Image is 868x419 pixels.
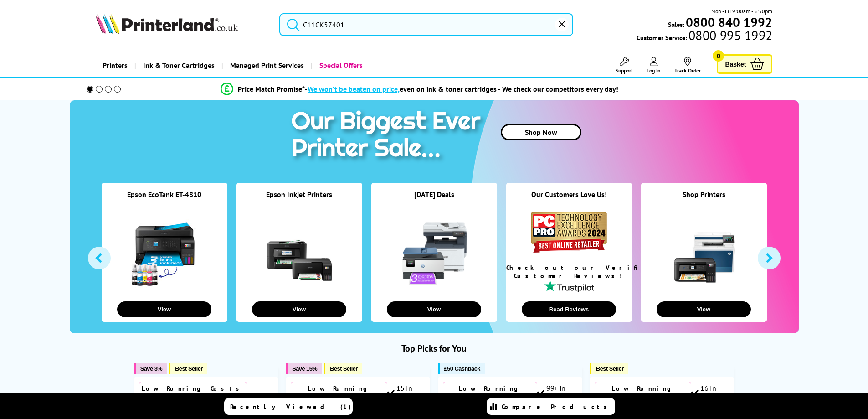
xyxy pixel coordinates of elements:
[487,398,615,415] a: Compare Products
[522,301,616,317] button: Read Reviews
[127,190,201,199] a: Epson EcoTank ET-4810
[175,365,203,372] span: Best Seller
[647,57,661,74] a: Log In
[506,190,632,210] div: Our Customers Love Us!
[169,363,207,374] button: Best Seller
[311,54,370,77] a: Special Offers
[238,84,305,93] span: Price Match Promise*
[687,31,772,40] span: 0800 995 1992
[140,365,162,372] span: Save 3%
[711,7,772,16] span: Mon - Fri 9:00am - 5:30pm
[647,67,661,74] span: Log In
[286,363,322,374] button: Save 15%
[266,190,332,199] a: Epson Inkjet Printers
[537,383,577,402] div: 99+ In Stock
[443,382,537,403] div: Low Running Costs
[668,20,684,29] span: Sales:
[308,84,400,93] span: We won’t be beaten on price,
[637,31,772,42] span: Customer Service:
[292,365,317,372] span: Save 15%
[387,301,481,317] button: View
[717,54,772,74] a: Basket 0
[221,54,311,77] a: Managed Print Services
[96,14,268,36] a: Printerland Logo
[616,57,633,74] a: Support
[139,382,247,395] div: Low Running Costs
[616,67,633,74] span: Support
[595,382,691,403] div: Low Running Costs
[143,54,215,77] span: Ink & Toner Cartridges
[684,18,772,26] a: 0800 840 1992
[438,363,485,374] button: £50 Cashback
[252,301,346,317] button: View
[686,14,772,31] b: 0800 840 1992
[590,363,628,374] button: Best Seller
[117,301,211,317] button: View
[713,50,724,62] span: 0
[371,190,497,210] div: [DATE] Deals
[279,13,573,36] input: Se
[641,190,767,210] div: Shop Printers
[224,398,353,415] a: Recently Viewed (1)
[502,403,612,411] span: Compare Products
[230,403,351,411] span: Recently Viewed (1)
[506,264,632,280] div: Check out our Verified Customer Reviews!
[596,365,624,372] span: Best Seller
[691,383,729,402] div: 16 In Stock
[674,57,701,74] a: Track Order
[387,383,426,402] div: 15 In Stock
[134,54,221,77] a: Ink & Toner Cartridges
[74,81,765,97] li: modal_Promise
[444,365,480,372] span: £50 Cashback
[305,84,618,93] div: - even on ink & toner cartridges - We check our competitors every day!
[324,363,362,374] button: Best Seller
[96,54,134,77] a: Printers
[134,363,167,374] button: Save 3%
[96,14,238,34] img: Printerland Logo
[287,100,490,172] img: printer sale
[291,382,387,403] div: Low Running Costs
[725,58,746,70] span: Basket
[330,365,358,372] span: Best Seller
[501,124,581,140] a: Shop Now
[657,301,751,317] button: View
